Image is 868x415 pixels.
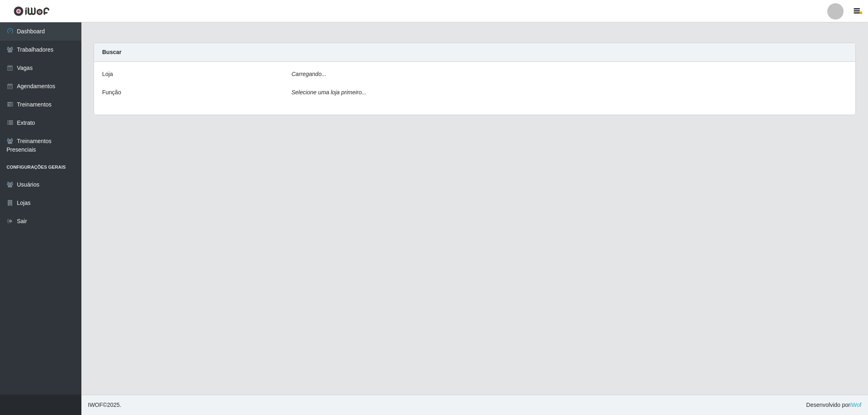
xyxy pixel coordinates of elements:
a: iWof [850,402,861,408]
i: Selecione uma loja primeiro... [291,89,366,96]
span: © 2025 . [88,401,121,409]
span: Desenvolvido por [806,401,861,409]
img: CoreUI Logo [13,6,50,16]
span: IWOF [88,402,103,408]
strong: Buscar [102,49,121,55]
i: Carregando... [291,71,326,77]
label: Função [102,88,121,97]
label: Loja [102,70,113,78]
